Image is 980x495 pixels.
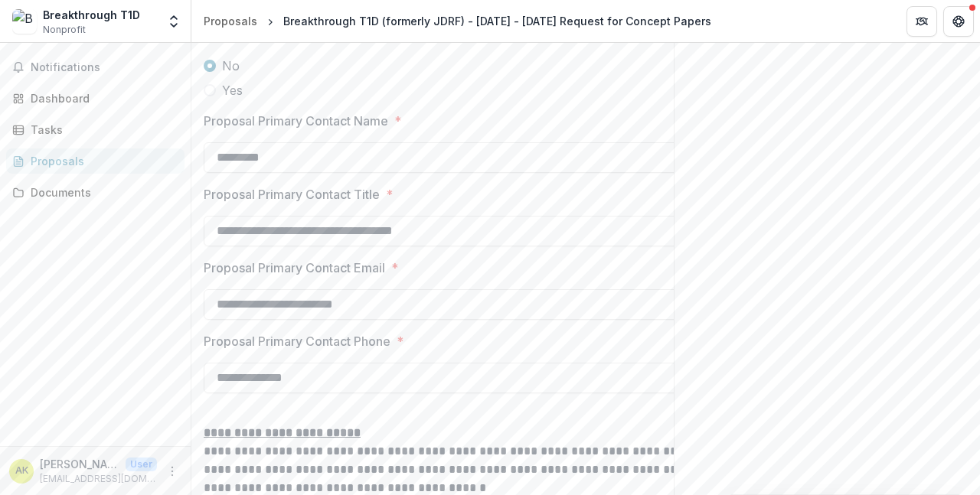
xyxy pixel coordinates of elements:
a: Tasks [6,117,185,142]
p: User [126,458,157,471]
button: More [163,462,181,480]
p: Proposal Primary Contact Email [204,259,385,277]
a: Documents [6,180,185,205]
div: Documents [31,184,172,200]
button: Partners [906,6,937,37]
p: Proposal Primary Contact Phone [204,332,390,350]
a: Proposals [198,10,263,32]
div: Anne Kahl [15,466,28,476]
p: Proposal Primary Contact Name [204,112,388,130]
span: Notifications [31,61,178,74]
div: Breakthrough T1D [43,7,140,23]
button: Get Help [943,6,974,37]
nav: breadcrumb [198,10,717,32]
span: Nonprofit [43,23,86,37]
p: [EMAIL_ADDRESS][DOMAIN_NAME] [40,472,157,486]
button: Open entity switcher [163,6,185,37]
div: Proposals [31,153,172,169]
span: No [222,57,240,75]
button: Notifications [6,55,185,80]
span: Yes [222,81,243,99]
div: Proposals [204,13,257,29]
div: Tasks [31,122,172,138]
p: [PERSON_NAME] [40,456,119,472]
a: Dashboard [6,86,185,111]
a: Proposals [6,148,185,174]
div: Breakthrough T1D (formerly JDRF) - [DATE] - [DATE] Request for Concept Papers [283,13,711,29]
div: Dashboard [31,90,172,106]
img: Breakthrough T1D [12,9,37,34]
p: Proposal Primary Contact Title [204,185,380,204]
